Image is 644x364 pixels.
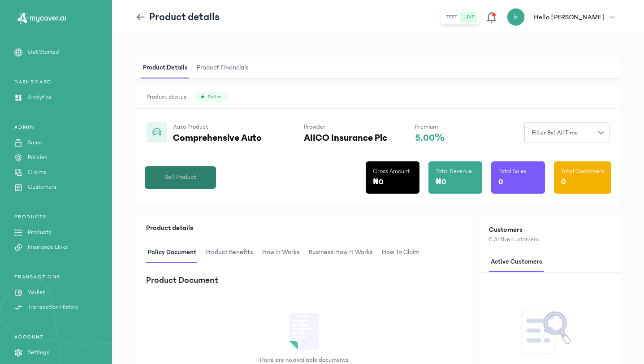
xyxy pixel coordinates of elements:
[561,176,566,188] p: 0
[489,235,611,244] p: 0 Active customers
[28,93,52,102] p: Analytics
[489,251,549,273] button: Active customers
[436,167,472,176] p: Total Revenue
[173,133,276,143] p: Comprehensive Auto
[380,242,427,263] button: How to claim
[28,182,56,192] p: Customers
[373,176,384,188] p: ₦0
[443,12,461,22] button: test
[498,176,503,188] p: 0
[498,167,527,176] p: Total Sales
[203,242,260,263] button: Product Benefits
[304,133,387,143] p: AIICO Insurance Plc
[561,167,604,176] p: Total Customers
[195,57,256,78] button: Product Financials
[534,12,604,22] p: Hello [PERSON_NAME]
[507,8,525,26] div: js
[461,12,478,22] button: live
[415,123,438,130] span: Premium
[436,176,446,188] p: ₦0
[147,92,186,101] span: Product status
[489,224,611,235] h2: Customers
[489,251,544,273] span: Active customers
[173,123,208,130] span: Auto Product
[28,303,78,312] p: Transaction History
[28,138,42,147] p: Sales
[28,168,46,177] p: Claims
[141,57,190,78] span: Product Details
[507,8,620,26] button: jsHello [PERSON_NAME]
[203,242,255,263] span: Product Benefits
[28,288,45,297] p: Wallet
[524,122,609,143] button: Filter by: all time
[373,167,410,176] p: Gross Amount
[145,166,216,189] button: Sell Product
[146,242,203,263] button: Policy Document
[195,57,251,78] span: Product Financials
[28,228,51,237] p: Products
[307,242,380,263] button: Business How It Works
[28,48,59,57] p: Get Started
[141,57,195,78] button: Product Details
[28,348,49,357] p: Settings
[28,153,47,162] p: Policies
[304,123,325,130] span: Provider
[165,173,196,182] span: Sell Product
[260,242,302,263] span: How It Works
[527,128,583,138] span: Filter by: all time
[260,242,307,263] button: How It Works
[146,242,198,263] span: Policy Document
[380,242,421,263] span: How to claim
[307,242,375,263] span: Business How It Works
[415,133,445,143] p: 5.00%
[146,274,218,286] h3: Product Document
[149,10,220,24] p: Product details
[28,243,68,252] p: Insurance Links
[146,222,462,233] p: Product details
[207,93,221,100] span: Active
